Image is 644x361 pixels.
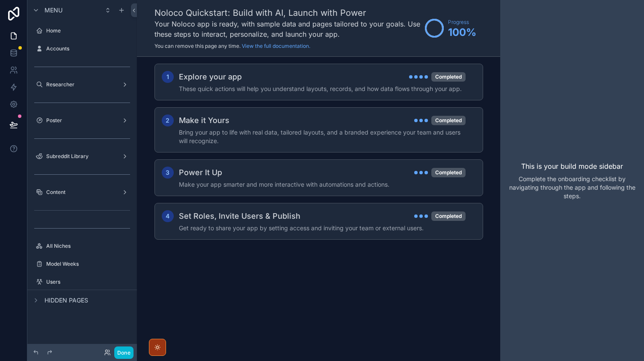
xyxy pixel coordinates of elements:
[46,45,130,52] label: Accounts
[162,71,174,83] div: 1
[46,243,130,249] label: All Niches
[179,167,222,179] h2: Power It Up
[179,180,466,189] h4: Make your app smarter and more interactive with automations and actions.
[154,7,421,19] h1: Noloco Quickstart: Build with AI, Launch with Power
[33,150,132,163] a: Subreddit Library
[46,279,130,285] label: Users
[431,211,466,221] div: Completed
[179,114,229,126] h2: Make it Yours
[179,224,466,232] h4: Get ready to share your app by setting access and inviting your team or external users.
[45,6,62,15] span: Menu
[162,114,174,126] div: 2
[179,85,466,93] h4: These quick actions will help you understand layouts, records, and how data flows through your app.
[33,114,132,127] a: Poster
[162,210,174,222] div: 4
[33,239,132,253] a: All Niches
[521,161,623,171] p: This is your build mode sidebar
[154,19,421,39] h3: Your Noloco app is ready, with sample data and pages tailored to your goals. Use these steps to i...
[33,42,132,56] a: Accounts
[179,71,242,83] h2: Explore your app
[448,19,476,26] span: Progress
[179,128,466,145] h4: Bring your app to life with real data, tailored layouts, and a branded experience your team and u...
[46,189,118,196] label: Content
[431,116,466,125] div: Completed
[46,117,118,124] label: Poster
[162,167,174,179] div: 3
[33,275,132,289] a: Users
[46,153,118,160] label: Subreddit Library
[33,24,132,38] a: Home
[448,26,476,39] span: 100 %
[242,43,310,49] a: View the full documentation.
[46,261,130,267] label: Model Weeks
[33,185,132,199] a: Content
[46,27,130,34] label: Home
[45,296,88,305] span: Hidden pages
[179,210,300,222] h2: Set Roles, Invite Users & Publish
[46,81,118,88] label: Researcher
[33,257,132,271] a: Model Weeks
[431,72,466,82] div: Completed
[33,78,132,91] a: Researcher
[154,43,240,49] span: You can remove this page any time.
[114,346,134,359] button: Done
[137,57,500,262] div: scrollable content
[507,175,637,200] p: Complete the onboarding checklist by navigating through the app and following the steps.
[431,168,466,177] div: Completed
